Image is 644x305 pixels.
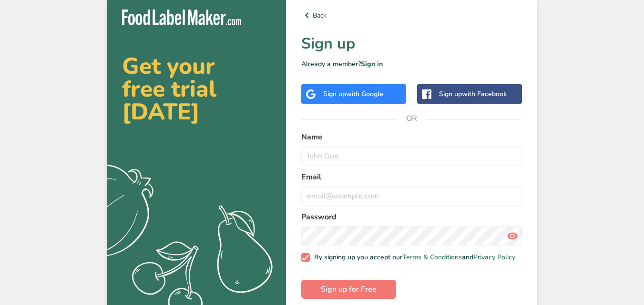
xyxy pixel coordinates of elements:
h1: Sign up [301,32,522,55]
span: By signing up you accept our and [310,253,516,262]
input: email@example.com [301,187,522,206]
label: Password [301,211,522,223]
label: Name [301,131,522,143]
span: with Google [346,89,383,98]
label: Email [301,171,522,183]
div: Sign up [323,89,383,99]
a: Back [301,10,522,21]
span: Sign up for Free [321,284,377,295]
a: Terms & Conditions [402,253,462,262]
span: OR [398,104,426,133]
p: Already a member? [301,59,522,69]
img: Food Label Maker [122,10,241,25]
a: Sign in [361,59,383,69]
span: with Facebook [462,89,507,98]
input: John Doe [301,147,522,166]
div: Sign up [439,89,507,99]
h2: Get your free trial [DATE] [122,55,271,123]
a: Privacy Policy [473,253,515,262]
button: Sign up for Free [301,280,396,299]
